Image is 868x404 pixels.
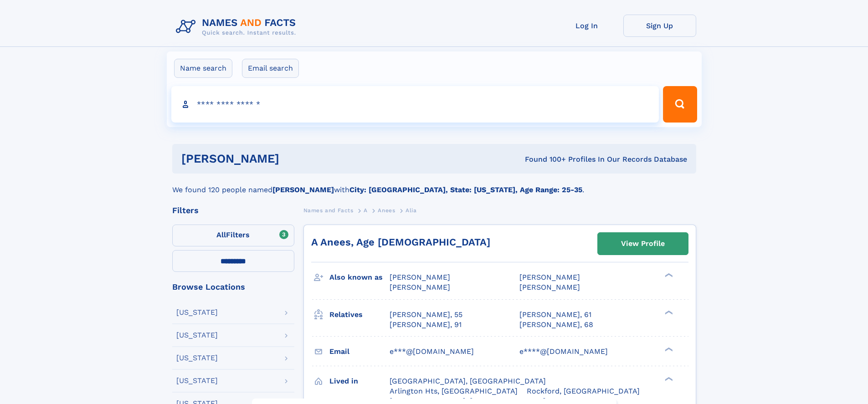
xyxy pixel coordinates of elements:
h3: Email [329,344,390,359]
span: Alia [406,207,416,214]
div: ❯ [663,346,673,352]
a: Anees [378,205,395,216]
div: We found 120 people named with . [172,174,696,195]
div: [US_STATE] [176,377,218,384]
a: [PERSON_NAME], 61 [519,310,591,320]
div: ❯ [663,376,673,382]
div: Filters [172,206,294,215]
span: Rockford, [GEOGRAPHIC_DATA] [527,387,640,395]
input: search input [171,86,659,123]
a: A [364,205,368,216]
span: [PERSON_NAME] [519,283,580,291]
h3: Also known as [329,270,390,285]
button: Search Button [663,86,697,123]
span: [GEOGRAPHIC_DATA], [GEOGRAPHIC_DATA] [390,377,546,385]
a: Sign Up [623,15,696,37]
div: ❯ [663,272,673,278]
span: e***@[DOMAIN_NAME] [390,347,474,356]
a: View Profile [598,233,688,255]
span: [PERSON_NAME] [519,273,580,281]
a: A Anees, Age [DEMOGRAPHIC_DATA] [311,236,490,248]
a: Names and Facts [303,205,354,216]
a: Log In [550,15,623,37]
span: [PERSON_NAME] [390,273,450,281]
label: Filters [172,225,294,246]
label: Email search [242,59,299,78]
h1: [PERSON_NAME] [181,153,402,164]
h3: Lived in [329,373,390,389]
div: Found 100+ Profiles In Our Records Database [402,154,687,164]
div: Browse Locations [172,283,294,291]
span: [PERSON_NAME] [390,283,450,291]
label: Name search [174,59,232,78]
div: ❯ [663,309,673,315]
a: [PERSON_NAME], 68 [519,320,593,330]
h3: Relatives [329,307,390,322]
div: View Profile [621,233,665,254]
a: [PERSON_NAME], 91 [390,320,462,330]
span: All [216,230,226,239]
span: A [364,207,368,214]
a: [PERSON_NAME], 55 [390,310,462,320]
b: [PERSON_NAME] [272,185,334,194]
span: Anees [378,207,395,214]
img: Logo Names and Facts [172,15,303,39]
span: Arlington Hts, [GEOGRAPHIC_DATA] [390,387,518,395]
div: [US_STATE] [176,354,218,362]
div: [US_STATE] [176,332,218,339]
div: [US_STATE] [176,309,218,316]
b: City: [GEOGRAPHIC_DATA], State: [US_STATE], Age Range: 25-35 [349,185,582,194]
